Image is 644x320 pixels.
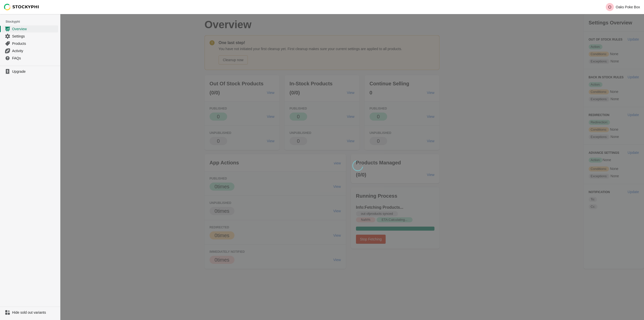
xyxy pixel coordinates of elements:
img: Stockyphi [4,4,39,10]
span: Activity [12,48,57,53]
span: Upgrade [12,69,57,74]
span: Products [12,41,57,46]
span: Avatar with initials O [606,3,614,11]
a: Upgrade [2,68,58,75]
span: Overview [12,26,57,31]
a: Activity [2,47,58,54]
span: Settings [12,34,57,39]
a: Overview [2,25,58,32]
p: Oaks Poke Box [616,5,640,9]
span: FAQs [12,56,57,61]
a: FAQs [2,54,58,62]
a: Hide sold out variants [2,309,58,316]
a: Products [2,40,58,47]
button: Avatar with initials OOaks Poke Box [604,2,642,12]
span: Hide sold out variants [12,310,57,315]
text: O [608,5,611,9]
span: Stockyphi [6,19,60,24]
a: Settings [2,32,58,40]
